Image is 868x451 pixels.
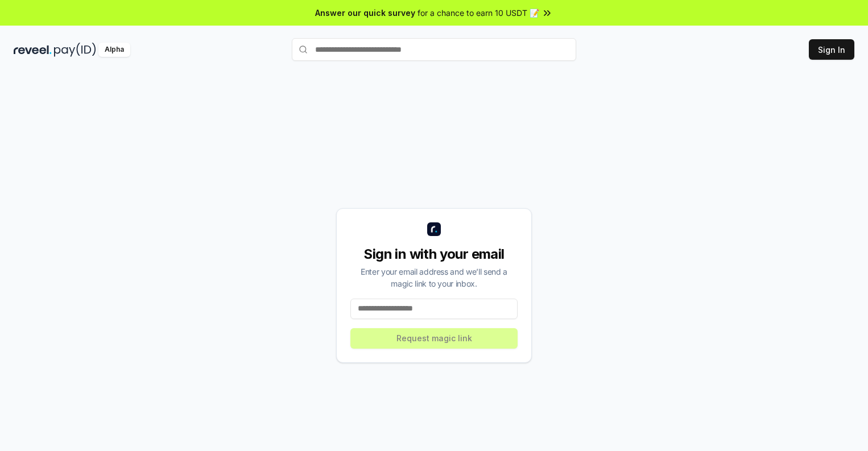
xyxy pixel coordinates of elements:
[350,266,518,289] div: Enter your email address and we’ll send a magic link to your inbox.
[54,43,96,57] img: pay_id
[350,245,518,263] div: Sign in with your email
[809,39,854,60] button: Sign In
[14,43,52,57] img: reveel_dark
[427,222,441,236] img: logo_small
[315,7,415,19] span: Answer our quick survey
[98,43,130,57] div: Alpha
[418,7,539,19] span: for a chance to earn 10 USDT 📝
